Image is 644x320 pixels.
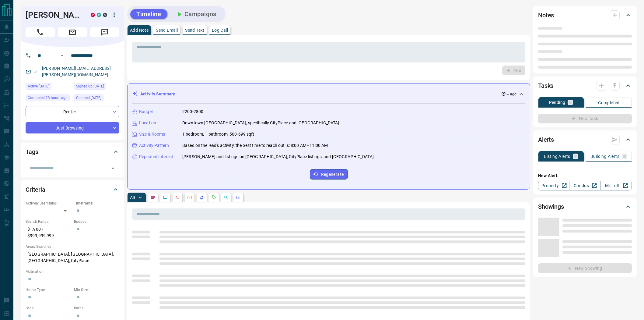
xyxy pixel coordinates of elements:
div: Notes [538,8,632,23]
p: 2200-2800 [182,108,203,115]
span: Email [58,27,87,37]
p: Pending [549,100,565,105]
p: Baths: [74,305,119,311]
svg: Lead Browsing Activity [163,195,168,200]
div: condos.ca [97,13,101,17]
p: Actively Searching: [26,201,71,206]
svg: Agent Actions [236,195,241,200]
p: Activity Summary [140,91,175,97]
p: New Alert: [538,172,632,179]
button: Open [58,52,66,59]
p: Min Size: [74,287,119,293]
span: Claimed [DATE] [76,95,101,101]
div: Mon Aug 11 2025 [26,83,71,91]
p: Location [139,120,156,126]
span: Contacted 23 hours ago [28,95,68,101]
span: Active [DATE] [28,83,49,89]
p: -- ago [507,91,516,97]
div: Renter [26,106,119,117]
a: Mr.Loft [600,181,632,190]
p: Listing Alerts [544,154,570,158]
h2: Tags [26,147,38,157]
p: Repeated Interest [139,154,173,160]
div: Sun Jan 12 2025 [74,83,119,91]
p: Budget: [74,219,119,224]
h2: Notes [538,10,554,20]
div: Showings [538,199,632,214]
a: Property [538,181,569,190]
div: mrloft.ca [103,13,107,17]
a: Condos [569,181,600,190]
p: Send Text [185,28,205,32]
p: Areas Searched: [26,244,119,249]
button: Regenerate [310,169,348,180]
svg: Emails [187,195,192,200]
p: [GEOGRAPHIC_DATA], [GEOGRAPHIC_DATA], [GEOGRAPHIC_DATA], CityPlace [26,249,119,266]
p: Motivation: [26,269,119,274]
p: Based on the lead's activity, the best time to reach out is: 8:00 AM - 11:00 AM [182,142,328,149]
h2: Tasks [538,81,553,91]
svg: Calls [175,195,180,200]
h2: Alerts [538,135,554,144]
p: Size & Rooms [139,131,165,137]
div: Alerts [538,132,632,147]
p: Timeframe: [74,201,119,206]
div: Tasks [538,78,632,93]
svg: Notes [151,195,156,200]
div: Mon Jan 13 2025 [74,94,119,103]
div: Criteria [26,182,119,197]
p: Downtown [GEOGRAPHIC_DATA], specifically CityPlace and [GEOGRAPHIC_DATA] [182,120,339,126]
p: Home Type: [26,287,71,293]
p: Log Call [212,28,228,32]
p: Add Note [130,28,149,32]
span: Message [90,27,119,37]
button: Open [109,164,117,172]
a: [PERSON_NAME][EMAIL_ADDRESS][PERSON_NAME][DOMAIN_NAME] [42,66,111,77]
div: Just Browsing [26,122,119,133]
h2: Showings [538,202,564,212]
div: Tags [26,144,119,159]
span: Call [26,27,55,37]
p: 1 bedroom, 1 bathroom, 500-699 sqft [182,131,254,137]
div: Activity Summary-- ago [132,88,525,100]
p: [PERSON_NAME] and listings on [GEOGRAPHIC_DATA], CityPlace listings, and [GEOGRAPHIC_DATA] [182,154,374,160]
svg: Opportunities [224,195,229,200]
svg: Email Valid [33,69,38,74]
svg: Listing Alerts [199,195,204,200]
p: $1,900 - $999,999,999 [26,224,71,241]
svg: Requests [212,195,216,200]
button: Campaigns [170,9,222,19]
h2: Criteria [26,185,45,194]
p: Search Range: [26,219,71,224]
p: Building Alerts [590,154,619,158]
div: Tue Aug 12 2025 [26,94,71,103]
h1: [PERSON_NAME] [26,10,82,20]
p: Send Email [156,28,178,32]
span: Signed up [DATE] [76,83,104,89]
button: Timeline [130,9,167,19]
p: Beds: [26,305,71,311]
p: Completed [598,101,620,105]
p: All [130,195,135,200]
p: Activity Pattern [139,142,169,149]
p: Budget [139,108,153,115]
div: property.ca [91,13,95,17]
